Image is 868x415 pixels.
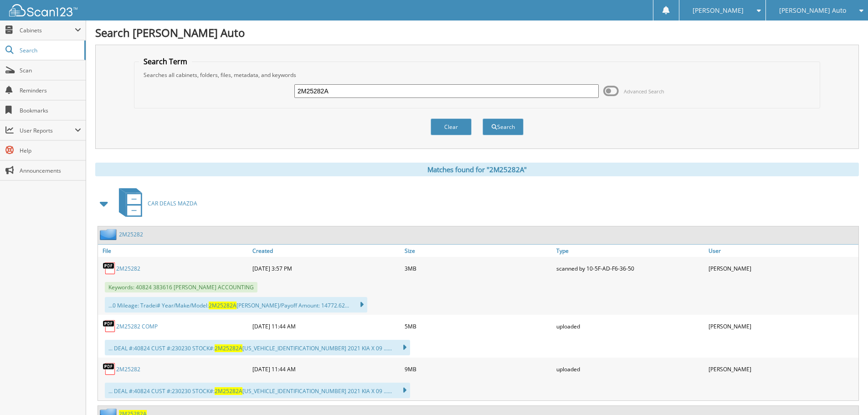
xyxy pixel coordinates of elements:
[116,265,140,272] a: 2M25282
[20,46,80,54] span: Search
[105,282,257,292] span: Keywords: 40824 383616 [PERSON_NAME] ACCOUNTING
[624,88,664,95] span: Advanced Search
[100,229,119,240] img: folder2.png
[250,259,402,277] div: [DATE] 3:57 PM
[20,167,81,174] span: Announcements
[103,319,116,333] img: PDF.png
[116,323,158,330] a: 2M25282 COMP
[402,245,555,257] a: Size
[554,259,706,277] div: scanned by 10-5F-AD-F6-36-50
[706,360,858,378] div: [PERSON_NAME]
[706,317,858,335] div: [PERSON_NAME]
[706,245,858,257] a: User
[483,118,524,135] button: Search
[105,297,367,313] div: ...0 Mileage: Tradei# Year/Make/Model: [PERSON_NAME]/Payoff Amount: 14772.62...
[250,317,402,335] div: [DATE] 11:44 AM
[20,147,81,154] span: Help
[402,259,555,277] div: 3MB
[779,8,846,13] span: [PERSON_NAME] Auto
[20,67,81,74] span: Scan
[250,360,402,378] div: [DATE] 11:44 AM
[20,127,75,134] span: User Reports
[105,340,410,355] div: ... DEAL #:40824 CUST #:230230 STOCK#: [US_VEHICLE_IDENTIFICATION_NUMBER] 2021 KIA X 09 ......
[402,360,555,378] div: 9MB
[20,87,81,94] span: Reminders
[113,185,197,221] a: CAR DEALS MAZDA
[103,261,116,275] img: PDF.png
[148,200,197,207] span: CAR DEALS MAZDA
[250,245,402,257] a: Created
[139,56,192,67] legend: Search Term
[103,362,116,376] img: PDF.png
[116,365,140,373] a: 2M25282
[20,107,81,114] span: Bookmarks
[95,163,859,176] div: Matches found for "2M25282A"
[822,371,868,415] iframe: Chat Widget
[554,245,706,257] a: Type
[9,4,77,16] img: scan123-logo-white.svg
[209,302,236,309] span: 2M25282A
[105,383,410,398] div: ... DEAL #:40824 CUST #:230230 STOCK#: [US_VEHICLE_IDENTIFICATION_NUMBER] 2021 KIA X 09 ......
[554,360,706,378] div: uploaded
[402,317,555,335] div: 5MB
[215,344,242,352] span: 2M25282A
[215,387,242,395] span: 2M25282A
[693,8,744,13] span: [PERSON_NAME]
[139,71,815,79] div: Searches all cabinets, folders, files, metadata, and keywords
[554,317,706,335] div: uploaded
[119,231,143,238] a: 2M25282
[98,245,250,257] a: File
[431,118,472,135] button: Clear
[20,26,75,34] span: Cabinets
[706,259,858,277] div: [PERSON_NAME]
[95,25,859,40] h1: Search [PERSON_NAME] Auto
